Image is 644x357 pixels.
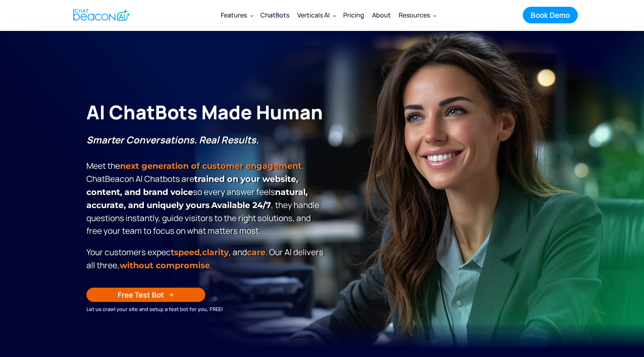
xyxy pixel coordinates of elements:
[523,7,578,23] a: Book Demo
[531,10,570,20] div: Book Demo
[343,10,364,21] div: Pricing
[221,10,247,21] div: Features
[120,161,302,171] strong: next generation of customer engagement
[250,14,253,17] img: Dropdown
[433,14,436,17] img: Dropdown
[118,290,164,300] div: Free Test Bot
[339,5,368,25] a: Pricing
[86,187,308,210] strong: natural, accurate, and uniquely yours
[372,10,391,21] div: About
[395,6,440,25] div: Resources
[217,6,256,25] div: Features
[293,6,339,25] div: Verticals AI
[368,5,395,25] a: About
[67,5,134,25] a: home
[202,247,229,257] span: clarity
[86,305,326,313] div: Let us crawl your site and setup a test bot for you, FREE!
[169,292,174,297] img: Arrow
[120,260,210,270] span: without compromise
[247,247,266,257] span: care
[86,174,298,197] strong: trained on your website, content, and brand voice
[86,288,205,302] a: Free Test Bot
[174,247,200,257] strong: speed
[211,200,271,210] strong: Available 24/7
[363,290,554,302] div: 🏦 Banking
[399,10,430,21] div: Resources
[297,10,330,21] div: Verticals AI
[333,14,336,17] img: Dropdown
[86,246,326,272] p: Your customers expect , , and . Our Al delivers all three, .
[86,187,308,210] span: .
[260,10,289,21] div: ChatBots
[86,134,326,237] p: Meet the . ChatBeacon Al Chatbots are so every answer feels , they handle questions instantly, gu...
[86,133,259,146] strong: Smarter Conversations. Real Results.
[256,5,293,25] a: ChatBots
[86,99,326,125] h1: AI ChatBots Made Human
